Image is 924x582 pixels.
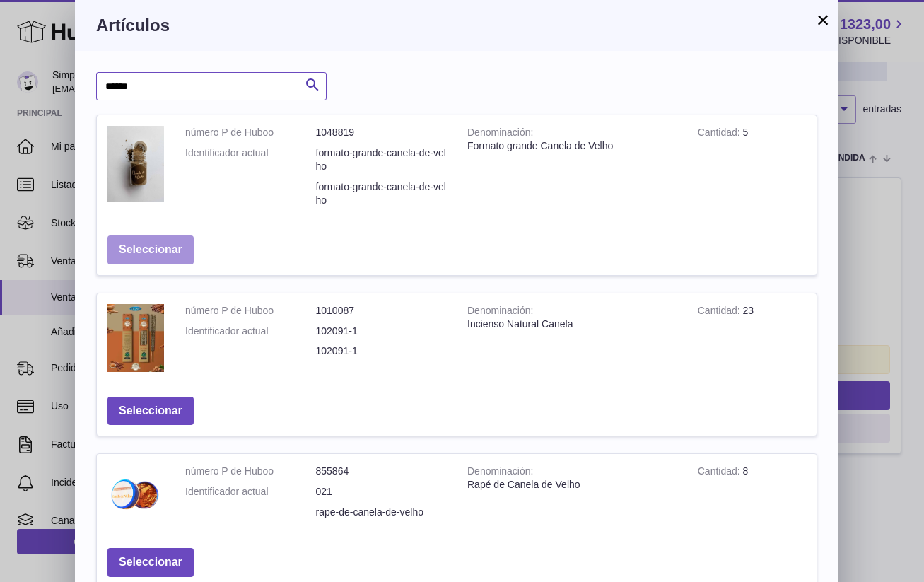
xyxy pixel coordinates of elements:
dt: número P de Huboo [185,465,316,478]
strong: Cantidad [698,127,743,141]
button: Seleccionar [107,235,194,264]
strong: Denominación [467,465,533,480]
div: Incienso Natural Canela [467,318,677,331]
img: Incienso Natural Canela [107,304,164,372]
dd: formato-grande-canela-de-velho [316,180,447,207]
dd: 021 [316,485,447,499]
strong: Denominación [467,305,533,320]
button: × [814,11,831,28]
div: Formato grande Canela de Velho [467,139,677,153]
h3: Artículos [96,14,817,37]
strong: Cantidad [698,465,743,480]
div: Rapé de Canela de Velho [467,478,677,491]
dd: 1048819 [316,126,447,139]
dt: Identificador actual [185,325,316,338]
strong: Denominación [467,127,533,141]
button: Seleccionar [107,548,194,577]
td: 5 [687,115,817,224]
dt: Identificador actual [185,485,316,499]
td: 8 [687,454,817,537]
dd: 855864 [316,465,447,478]
dt: número P de Huboo [185,126,316,139]
dt: número P de Huboo [185,304,316,318]
img: Formato grande Canela de Velho [107,126,164,201]
dd: 1010087 [316,304,447,318]
strong: Cantidad [698,305,743,320]
button: Seleccionar [107,397,194,426]
img: Rapé de Canela de Velho [107,465,164,523]
dd: formato-grande-canela-de-velho [316,146,447,173]
dd: 102091-1 [316,344,447,358]
dd: rape-de-canela-de-velho [316,506,447,519]
dt: Identificador actual [185,146,316,173]
dd: 102091-1 [316,325,447,338]
td: 23 [687,293,817,386]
